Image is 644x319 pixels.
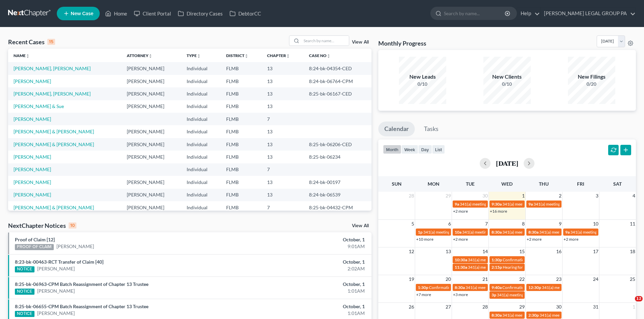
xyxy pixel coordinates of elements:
[482,192,488,200] span: 30
[15,237,55,242] a: Proof of Claim [12]
[445,247,452,256] span: 13
[221,125,262,138] td: FLMB
[15,259,103,265] a: 8:23-bk-00463-RCT Transfer of Claim [40]
[221,62,262,75] td: FLMB
[432,145,445,154] button: list
[629,247,636,256] span: 18
[8,221,76,230] div: NextChapter Notices
[482,247,488,256] span: 14
[555,275,562,283] span: 23
[253,259,365,265] div: October, 1
[378,122,415,136] a: Calendar
[492,202,502,207] span: 9:30a
[445,275,452,283] span: 20
[501,181,512,187] span: Wed
[502,285,616,290] span: Confirmation Hearing for [PERSON_NAME] & [PERSON_NAME]
[592,275,599,283] span: 24
[416,292,431,297] a: +7 more
[253,303,365,310] div: October, 1
[568,73,615,81] div: New Filings
[408,303,415,311] span: 26
[383,145,401,154] button: month
[253,288,365,294] div: 1:01AM
[181,75,221,87] td: Individual
[568,81,615,87] div: 0/20
[221,100,262,113] td: FLMB
[14,166,51,172] a: [PERSON_NAME]
[221,113,262,125] td: FLMB
[14,129,94,134] a: [PERSON_NAME] & [PERSON_NAME]
[262,176,304,188] td: 13
[416,237,433,242] a: +10 more
[14,65,91,71] a: [PERSON_NAME], [PERSON_NAME]
[527,237,542,242] a: +2 more
[181,176,221,188] td: Individual
[304,151,372,163] td: 8:25-bk-06234
[455,202,459,207] span: 9a
[181,138,221,151] td: Individual
[408,275,415,283] span: 19
[181,113,221,125] td: Individual
[468,265,569,270] span: 341(a) meeting for [PERSON_NAME] & [PERSON_NAME]
[187,53,201,58] a: Typeunfold_more
[418,122,445,136] a: Tasks
[483,73,531,81] div: New Clients
[490,209,507,214] a: +16 more
[14,154,51,160] a: [PERSON_NAME]
[519,247,525,256] span: 15
[539,181,549,187] span: Thu
[401,145,418,154] button: week
[130,7,174,20] a: Client Portal
[286,54,290,58] i: unfold_more
[592,303,599,311] span: 31
[558,192,562,200] span: 2
[632,192,636,200] span: 4
[181,163,221,176] td: Individual
[69,222,76,229] div: 10
[455,230,461,235] span: 10a
[226,53,248,58] a: Districtunfold_more
[15,281,148,287] a: 8:25-bk-06963-CPM Batch Reassignment of Chapter 13 Trustee
[56,243,94,250] a: [PERSON_NAME]
[519,275,525,283] span: 22
[468,257,533,262] span: 341(a) meeting for [PERSON_NAME]
[629,220,636,228] span: 11
[399,73,446,81] div: New Leads
[304,201,372,214] td: 8:25-bk-04432-CPM
[14,53,30,58] a: Nameunfold_more
[592,220,599,228] span: 10
[221,151,262,163] td: FLMB
[521,220,525,228] span: 8
[492,313,502,318] span: 8:30a
[484,220,488,228] span: 7
[466,285,531,290] span: 341(a) meeting for [PERSON_NAME]
[262,163,304,176] td: 7
[15,289,34,295] div: NOTICE
[221,201,262,214] td: FLMB
[352,40,369,45] a: View All
[221,163,262,176] td: FLMB
[174,7,226,20] a: Directory Cases
[483,81,531,87] div: 0/10
[197,54,201,58] i: unfold_more
[352,223,369,228] a: View All
[517,7,540,20] a: Help
[613,181,622,187] span: Sat
[244,54,248,58] i: unfold_more
[418,230,423,235] span: 1p
[453,292,468,297] a: +3 more
[492,285,502,290] span: 9:40a
[26,54,30,58] i: unfold_more
[262,113,304,125] td: 7
[595,192,599,200] span: 3
[226,7,264,20] a: DebtorCC
[629,275,636,283] span: 25
[635,296,643,301] span: 12
[429,285,506,290] span: Confirmation hearing for [PERSON_NAME]
[14,103,64,109] a: [PERSON_NAME] & Sue
[453,237,468,242] a: +2 more
[262,189,304,201] td: 13
[503,265,555,270] span: Hearing for [PERSON_NAME]
[121,189,181,201] td: [PERSON_NAME]
[492,265,502,270] span: 2:15p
